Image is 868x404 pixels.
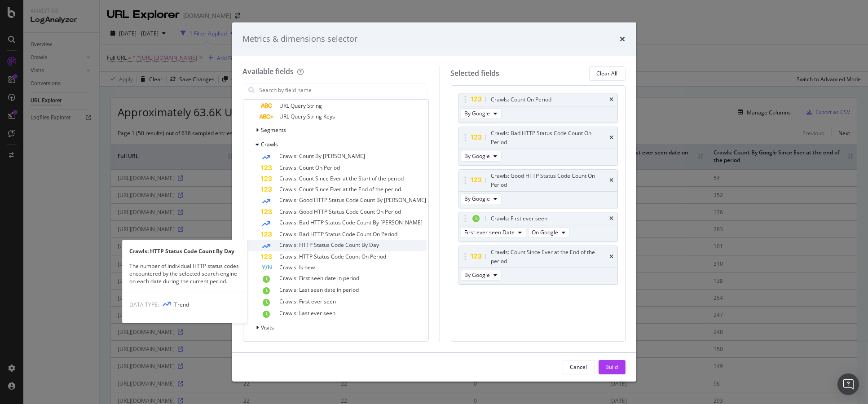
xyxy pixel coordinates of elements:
span: Crawls: Good HTTP Status Code Count By [PERSON_NAME] [280,196,427,204]
span: Crawls: Count Since Ever at the Start of the period [280,175,404,182]
span: First ever seen Date [465,228,515,236]
div: Build [606,363,618,371]
div: Crawls: Good HTTP Status Code Count On Period [491,171,608,189]
span: Crawls: Good HTTP Status Code Count On Period [280,208,401,215]
span: Crawls: Count Since Ever at the End of the period [280,185,401,193]
span: Crawls: Bad HTTP Status Code Count On Period [280,230,398,238]
div: Selected fields [451,68,500,79]
div: times [610,178,614,183]
span: By Google [465,271,490,279]
span: Visits [261,324,274,331]
span: Crawls: Last ever seen [280,309,336,317]
span: Crawls: First ever seen [280,298,336,305]
div: Crawls: Count On Period [491,95,552,104]
span: Crawls: First seen date in period [280,274,360,282]
div: Cancel [570,363,587,371]
div: Clear All [597,70,618,77]
span: Crawls: Last seen date in period [280,286,359,294]
span: URL Query String Keys [280,113,335,120]
button: On Google [528,227,570,238]
div: times [610,216,614,221]
div: The number of individual HTTP status codes encountered by the selected search engine on each date... [122,262,247,285]
button: By Google [461,270,502,281]
button: By Google [461,108,502,119]
span: On Google [532,228,559,236]
div: Crawls: Bad HTTP Status Code Count On Period [491,129,608,147]
div: Crawls: First ever seentimesFirst ever seen DateOn Google [458,212,618,242]
div: Crawls: First ever seen [491,214,548,223]
span: Crawls: Is new [280,263,315,271]
div: times [610,97,614,102]
span: Crawls [261,141,278,148]
button: By Google [461,193,502,204]
span: Crawls: Count By [PERSON_NAME] [280,152,366,160]
button: Cancel [563,360,595,374]
div: Crawls: Count Since Ever at the End of the periodtimesBy Google [458,246,618,285]
span: Segments [261,126,286,134]
div: Open Intercom Messenger [837,373,859,395]
div: Crawls: Count Since Ever at the End of the period [491,248,608,266]
span: Crawls: HTTP Status Code Count By Day [280,241,379,249]
span: Crawls: Count On Period [280,164,340,171]
input: Search by field name [259,83,427,97]
span: By Google [465,195,490,202]
div: times [610,135,614,141]
div: Crawls: Bad HTTP Status Code Count On PeriodtimesBy Google [458,127,618,166]
div: Available fields [243,66,294,76]
div: times [620,33,626,45]
div: Crawls: Good HTTP Status Code Count On PeriodtimesBy Google [458,169,618,208]
div: Crawls: Count On PeriodtimesBy Google [458,93,618,123]
span: By Google [465,152,490,160]
div: Metrics & dimensions selector [243,33,358,45]
div: Crawls: HTTP Status Code Count By Day [122,247,247,255]
div: times [610,254,614,259]
span: Crawls: Bad HTTP Status Code Count By [PERSON_NAME] [280,219,423,226]
button: First ever seen Date [461,227,526,238]
span: By Google [465,110,490,117]
span: URL Query String [280,102,322,110]
button: By Google [461,151,502,162]
button: Clear All [589,66,626,81]
div: modal [232,22,636,382]
button: Build [599,360,626,374]
span: Crawls: HTTP Status Code Count On Period [280,253,387,260]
